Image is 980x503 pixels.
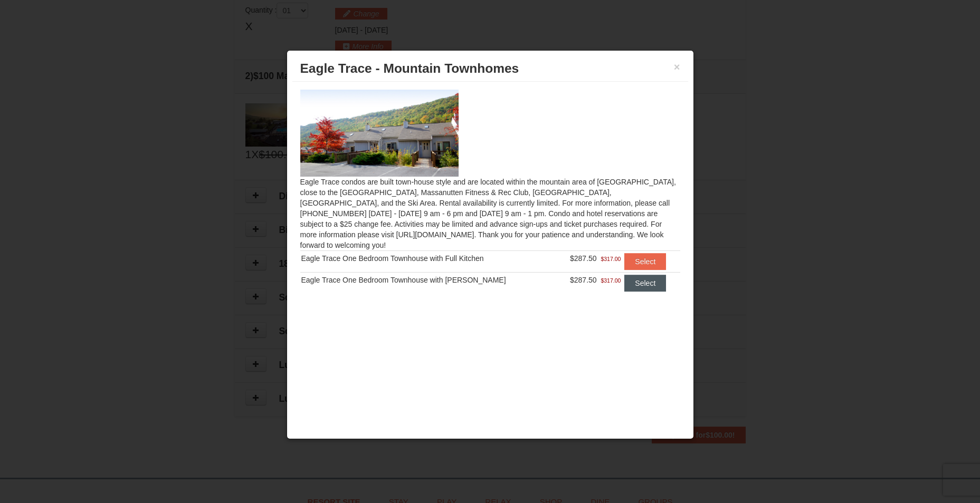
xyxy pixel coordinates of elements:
[301,275,556,285] div: Eagle Trace One Bedroom Townhouse with [PERSON_NAME]
[624,275,666,292] button: Select
[292,82,688,312] div: Eagle Trace condos are built town-house style and are located within the mountain area of [GEOGRA...
[601,254,621,264] span: $317.00
[624,253,666,270] button: Select
[301,253,556,264] div: Eagle Trace One Bedroom Townhouse with Full Kitchen
[601,275,621,286] span: $317.00
[570,254,597,263] span: $287.50
[300,90,459,176] img: 19218983-1-9b289e55.jpg
[674,62,680,72] button: ×
[570,276,597,284] span: $287.50
[300,61,519,75] span: Eagle Trace - Mountain Townhomes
